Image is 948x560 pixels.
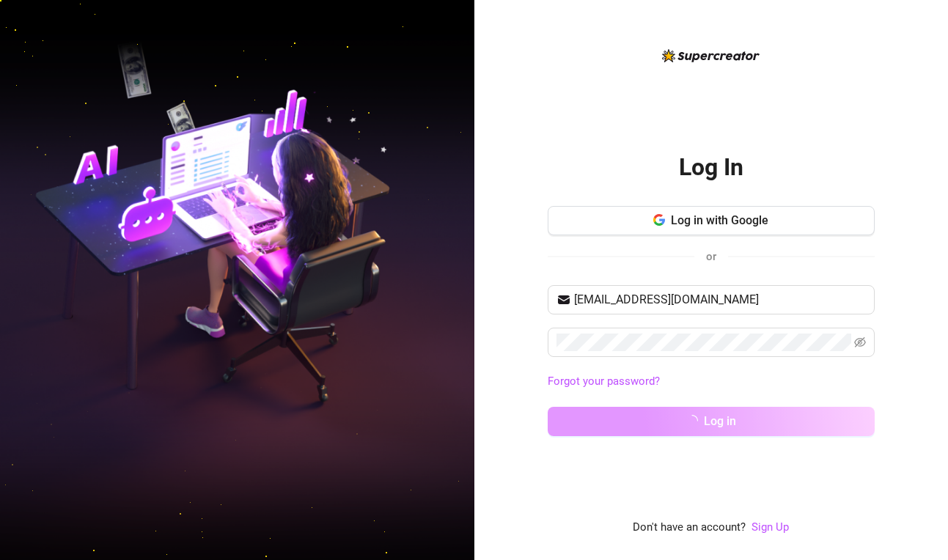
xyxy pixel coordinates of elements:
[548,375,660,388] a: Forgot your password?
[548,206,875,235] button: Log in with Google
[548,407,875,436] button: Log in
[704,414,736,428] span: Log in
[706,250,716,263] span: or
[671,213,768,227] span: Log in with Google
[752,520,789,534] a: Sign Up
[679,152,743,183] h2: Log In
[548,373,875,391] a: Forgot your password?
[662,49,760,62] img: logo-BBDzfeDw.svg
[686,415,698,427] span: loading
[854,336,866,348] span: eye-invisible
[574,291,866,309] input: Your email
[633,519,746,537] span: Don't have an account?
[752,519,789,537] a: Sign Up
